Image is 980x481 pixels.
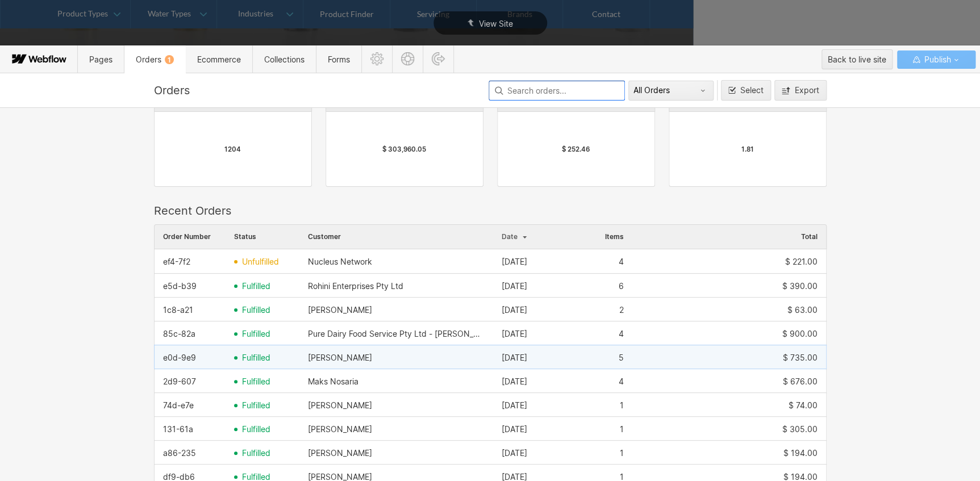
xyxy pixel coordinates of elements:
div: 1 [165,55,174,64]
span: fulfilled [242,353,270,362]
button: Select [721,80,771,101]
div: row [154,345,827,370]
div: 1.81 [741,145,754,154]
div: 85c-82a [163,329,195,338]
div: e0d-9e9 [163,353,196,362]
span: fulfilled [242,329,270,338]
div: $ 390.00 [782,282,818,291]
div: 1 [620,401,624,410]
div: 4 [619,329,624,338]
div: [DATE] [502,449,527,458]
div: $ 194.00 [783,449,818,458]
span: View Site [479,19,513,28]
div: Date [493,225,590,249]
span: Order Number [163,233,211,241]
div: row [154,273,827,298]
div: $ 63.00 [787,306,818,315]
span: Customer [308,233,341,241]
span: Pages [89,55,112,64]
div: row [154,369,827,394]
div: $ 305.00 [782,425,818,434]
span: Total [801,233,818,241]
div: row [154,321,827,346]
div: Nucleus Network [308,257,372,266]
div: All Orders [633,86,698,95]
div: [DATE] [502,282,527,291]
div: [PERSON_NAME] [308,401,372,410]
div: [DATE] [502,425,527,434]
div: Rohini Enterprises Pty Ltd [308,282,403,291]
div: [PERSON_NAME] [308,306,372,315]
div: row [154,416,827,441]
div: [DATE] [502,401,527,410]
span: Collections [264,55,305,64]
div: Back to live site [828,51,886,68]
div: 4 [619,377,624,386]
div: 74d-e7e [163,401,194,410]
div: [PERSON_NAME] [308,353,372,362]
div: row [154,297,827,322]
span: Orders [136,55,174,64]
span: Forms [328,55,350,64]
span: Select [740,85,764,95]
div: [DATE] [502,257,527,266]
span: Items [605,233,624,241]
div: 4 [619,257,624,266]
div: $ 900.00 [782,329,818,338]
span: fulfilled [242,306,270,315]
div: 1204 [224,145,241,154]
div: 6 [619,282,624,291]
div: Orders [154,83,485,97]
div: $ 252.46 [562,145,590,154]
input: Search orders... [489,81,625,101]
div: a86-235 [163,449,196,458]
span: Text us [5,27,35,38]
div: Pure Dairy Food Service Pty Ltd - [PERSON_NAME] [308,329,485,338]
span: Date [502,232,518,241]
div: [DATE] [502,329,527,338]
div: [PERSON_NAME] [308,425,372,434]
div: 5 [619,353,624,362]
div: 131-61a [163,425,193,434]
button: Publish [897,51,975,69]
span: fulfilled [242,401,270,410]
div: ef4-7f2 [163,257,190,266]
div: $ 74.00 [789,401,818,410]
div: [DATE] [502,306,527,315]
div: $ 221.00 [785,257,818,266]
div: $ 303,960.05 [382,145,426,154]
span: unfulfilled [242,257,279,266]
span: Status [234,233,256,241]
span: Ecommerce [197,55,241,64]
div: 2d9-607 [163,377,196,386]
div: row [154,392,827,417]
div: 1 [620,425,624,434]
div: [DATE] [502,377,527,386]
div: Recent Orders [154,204,827,218]
div: $ 735.00 [783,353,818,362]
div: 1c8-a21 [163,306,193,315]
span: fulfilled [242,377,270,386]
span: fulfilled [242,425,270,434]
div: [PERSON_NAME] [308,449,372,458]
div: Export [795,86,819,95]
span: fulfilled [242,449,270,458]
div: row [154,440,827,465]
div: Maks Nosaria [308,377,358,386]
div: 1 [620,449,624,458]
div: row [154,249,827,274]
span: fulfilled [242,282,270,291]
div: [DATE] [502,353,527,362]
button: Back to live site [821,49,893,69]
div: $ 676.00 [783,377,818,386]
div: 2 [619,306,624,315]
div: e5d-b39 [163,282,197,291]
button: Export [774,80,827,101]
span: Publish [921,51,950,68]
